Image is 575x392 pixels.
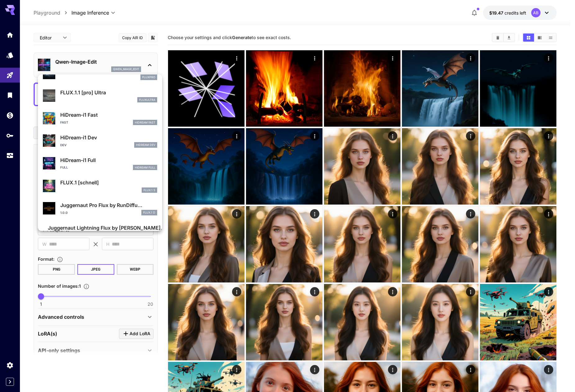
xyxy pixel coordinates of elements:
[60,165,68,170] p: Full
[60,156,157,164] p: HiDream-i1 Full
[43,86,157,105] div: FLUX.1.1 [pro] Ultrafluxultra
[60,210,68,215] p: 1.0.0
[43,222,157,241] div: Juggernaut Lightning Flux by [PERSON_NAME]...
[60,111,157,119] p: HiDream-i1 Fast
[144,188,155,192] p: FLUX.1 S
[60,179,157,186] p: FLUX.1 [schnell]
[43,154,157,173] div: HiDream-i1 FullFullHiDream Full
[60,120,68,125] p: Fast
[60,89,157,96] p: FLUX.1.1 [pro] Ultra
[60,143,66,147] p: Dev
[142,75,155,79] p: fluxpro
[60,134,157,141] p: HiDream-i1 Dev
[43,109,157,128] div: HiDream-i1 FastFastHiDream Fast
[136,143,155,147] p: HiDream Dev
[43,131,157,150] div: HiDream-i1 DevDevHiDream Dev
[43,176,157,195] div: FLUX.1 [schnell]FLUX.1 S
[43,199,157,218] div: Juggernaut Pro Flux by RunDiffu...1.0.0FLUX.1 D
[135,120,155,125] p: HiDream Fast
[143,210,155,215] p: FLUX.1 D
[60,201,157,209] p: Juggernaut Pro Flux by RunDiffu...
[135,165,155,170] p: HiDream Full
[48,224,165,232] p: Juggernaut Lightning Flux by [PERSON_NAME]...
[139,98,155,102] p: fluxultra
